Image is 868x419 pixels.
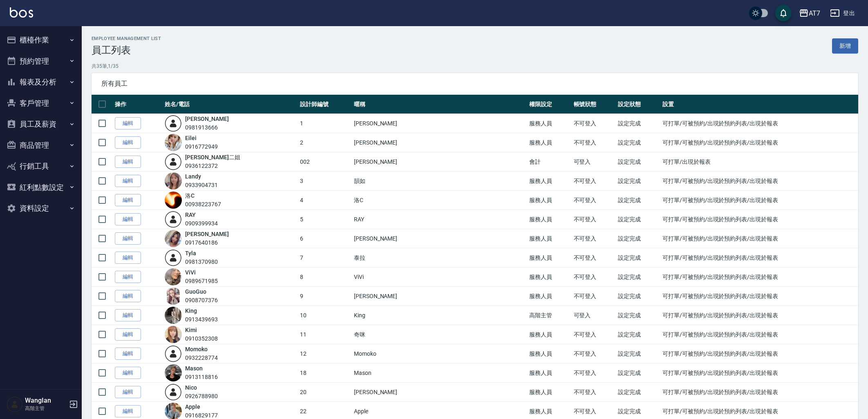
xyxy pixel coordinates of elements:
[527,248,572,267] td: 服務人員
[352,383,527,402] td: [PERSON_NAME]
[298,133,352,152] td: 2
[660,344,858,363] td: 可打單/可被預約/出現於預約列表/出現於報表
[92,45,161,56] h3: 員工列表
[616,210,660,229] td: 設定完成
[616,267,660,287] td: 設定完成
[185,258,218,266] div: 0981370980
[352,191,527,210] td: 洛C
[616,344,660,363] td: 設定完成
[660,306,858,325] td: 可打單/可被預約/出現於預約列表/出現於報表
[165,249,182,266] img: user-login-man-human-body-mobile-person-512.png
[809,8,820,18] div: AT7
[185,200,221,209] div: 00938223767
[527,383,572,402] td: 服務人員
[352,287,527,306] td: [PERSON_NAME]
[185,277,218,285] div: 0989671985
[185,143,218,151] div: 0916772949
[660,325,858,344] td: 可打單/可被預約/出現於預約列表/出現於報表
[616,287,660,306] td: 設定完成
[616,363,660,383] td: 設定完成
[298,363,352,383] td: 18
[616,325,660,344] td: 設定完成
[165,268,182,285] img: avatar.jpeg
[3,93,78,114] button: 客戶管理
[25,405,67,412] p: 高階主管
[352,229,527,248] td: [PERSON_NAME]
[527,95,572,114] th: 權限設定
[527,191,572,210] td: 服務人員
[352,325,527,344] td: 奇咪
[298,229,352,248] td: 6
[298,344,352,363] td: 12
[660,287,858,306] td: 可打單/可被預約/出現於預約列表/出現於報表
[572,325,616,344] td: 不可登入
[527,114,572,133] td: 服務人員
[616,114,660,133] td: 設定完成
[165,192,182,209] img: avatar.jpeg
[185,231,228,237] a: [PERSON_NAME]
[7,396,23,412] img: Person
[185,135,197,141] a: Eilei
[352,95,527,114] th: 暱稱
[165,153,182,170] img: user-login-man-human-body-mobile-person-512.png
[185,192,195,199] a: 洛C
[3,29,78,51] button: 櫃檯作業
[527,133,572,152] td: 服務人員
[527,325,572,344] td: 服務人員
[165,326,182,343] img: avatar.jpeg
[115,328,141,341] a: 編輯
[527,344,572,363] td: 服務人員
[185,346,208,352] a: Momoko
[3,51,78,72] button: 預約管理
[115,271,141,283] a: 編輯
[572,172,616,191] td: 不可登入
[616,191,660,210] td: 設定完成
[165,115,182,132] img: user-login-man-human-body-mobile-person-512.png
[185,403,200,410] a: Apple
[298,114,352,133] td: 1
[115,290,141,303] a: 編輯
[527,210,572,229] td: 服務人員
[113,95,163,114] th: 操作
[352,344,527,363] td: Momoko
[527,363,572,383] td: 服務人員
[115,232,141,245] a: 編輯
[298,172,352,191] td: 3
[660,363,858,383] td: 可打單/可被預約/出現於預約列表/出現於報表
[298,248,352,267] td: 7
[3,198,78,219] button: 資料設定
[616,172,660,191] td: 設定完成
[115,386,141,399] a: 編輯
[527,306,572,325] td: 高階主管
[352,363,527,383] td: Mason
[796,5,823,22] button: AT7
[185,308,197,314] a: King
[115,405,141,418] a: 編輯
[298,306,352,325] td: 10
[527,267,572,287] td: 服務人員
[572,133,616,152] td: 不可登入
[572,152,616,172] td: 可登入
[185,173,201,180] a: Landy
[185,123,228,132] div: 0981913666
[3,177,78,198] button: 紅利點數設定
[352,210,527,229] td: RAY
[616,95,660,114] th: 設定狀態
[101,80,848,88] span: 所有員工
[660,248,858,267] td: 可打單/可被預約/出現於預約列表/出現於報表
[298,152,352,172] td: 002
[163,95,298,114] th: 姓名/電話
[185,327,197,333] a: Kimi
[660,114,858,133] td: 可打單/可被預約/出現於預約列表/出現於報表
[616,306,660,325] td: 設定完成
[185,181,218,189] div: 0933904731
[572,210,616,229] td: 不可登入
[352,114,527,133] td: [PERSON_NAME]
[185,154,240,160] a: [PERSON_NAME]二姐
[616,152,660,172] td: 設定完成
[115,348,141,360] a: 編輯
[185,373,218,381] div: 0913118816
[185,315,218,324] div: 0913439693
[572,229,616,248] td: 不可登入
[165,230,182,247] img: avatar.jpeg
